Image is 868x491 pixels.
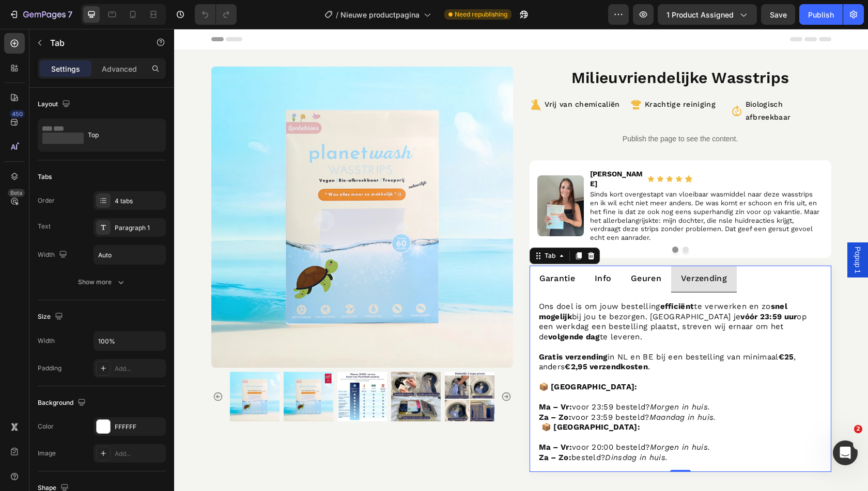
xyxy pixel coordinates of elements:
[365,242,401,257] p: Garantie
[4,4,77,25] button: 7
[68,8,72,21] p: 7
[457,242,487,257] p: Geuren
[486,273,520,282] strong: efficiënt
[455,10,507,19] span: Need republishing
[508,218,515,224] button: Dot
[368,222,383,232] div: Tab
[421,242,437,257] p: Info
[355,105,657,116] p: Publish the page to see the content.
[174,29,868,491] iframe: Design area
[365,353,463,363] strong: 📦 [GEOGRAPHIC_DATA]:
[94,246,165,264] input: Auto
[38,422,54,431] div: Color
[476,373,536,383] i: Morgen in huis.
[50,37,138,49] p: Tab
[115,197,163,206] div: 4 tabs
[336,9,338,20] span: /
[808,9,834,20] div: Publish
[195,4,237,25] div: Undo/Redo
[391,333,474,342] strong: €2,95 verzendkosten
[115,422,163,432] div: FFFFFF
[94,332,165,350] input: Auto
[476,414,536,423] i: Morgen in huis.
[38,222,51,231] div: Text
[475,384,542,393] i: Maandag in huis.
[38,273,166,291] button: Show more
[38,449,56,458] div: Image
[415,139,473,160] h2: [PERSON_NAME]
[38,310,65,324] div: Size
[571,69,656,95] p: Biologisch afbreekbaar
[833,440,858,465] iframe: Intercom live chat
[363,146,410,207] img: gempages_547855915877926032-6c6e2aa3-044d-4846-bf13-4cfb125eca37.png
[658,4,757,25] button: 1 product assigned
[340,9,420,20] span: Nieuwe productpagina
[38,364,61,373] div: Padding
[38,396,88,410] div: Background
[38,196,55,205] div: Order
[761,4,795,25] button: Save
[566,283,623,292] strong: vóór 23:59 uur
[770,10,787,19] span: Save
[365,273,613,292] strong: snel mogelijk
[370,69,446,82] p: Vrij van chemicaliën
[854,425,862,433] span: 2
[38,248,69,262] div: Width
[365,373,398,383] strong: Ma – Vr:
[88,123,151,147] div: Top
[365,323,433,333] strong: Gratis verzending
[678,218,689,244] span: Popup 1
[507,242,553,257] p: Verzending
[78,277,126,287] div: Show more
[471,69,541,82] p: Krachtige reiniging
[39,363,49,373] button: Carousel Back Arrow
[667,9,734,20] span: 1 product assigned
[355,38,657,60] h2: Milieuvriendelijke Wasstrips
[364,272,649,435] h2: Ons doel is om jouw bestelling te verwerken en zo bij jou te bezorgen. [GEOGRAPHIC_DATA] je op ee...
[498,218,504,224] button: Dot
[38,336,55,346] div: Width
[115,364,163,373] div: Add...
[415,160,649,215] h2: Sinds kort overgestapt van vloeibaar wasmiddel naar deze wasstrips en ik wil echt niet meer ander...
[365,384,397,393] strong: Za – Zo:
[38,172,52,182] div: Tabs
[115,449,163,459] div: Add...
[38,97,72,111] div: Layout
[431,424,493,433] i: Dinsdag in huis.
[51,63,80,74] p: Settings
[374,303,426,313] strong: volgende dag
[367,394,466,403] strong: 📦 [GEOGRAPHIC_DATA]:
[605,323,620,333] strong: €25
[102,63,137,74] p: Advanced
[799,4,843,25] button: Publish
[115,223,163,233] div: Paragraph 1
[365,414,398,423] strong: Ma – Vr:
[365,424,397,433] strong: Za – Zo:
[8,189,25,197] div: Beta
[10,110,25,118] div: 450
[327,363,337,373] button: Carousel Next Arrow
